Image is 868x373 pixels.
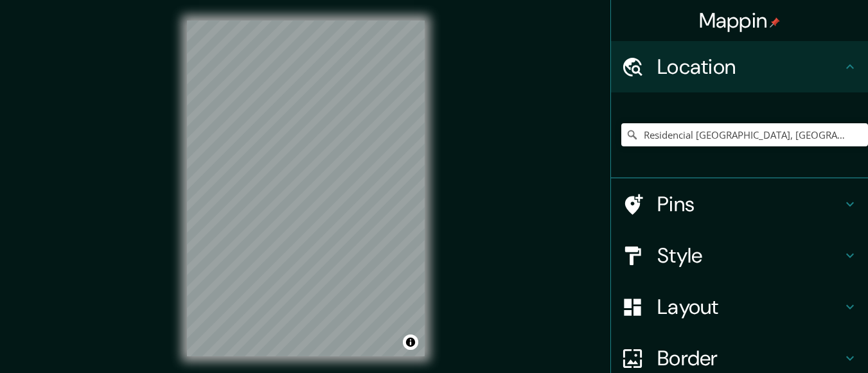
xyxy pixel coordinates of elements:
[699,8,781,33] h4: Mappin
[403,334,418,350] button: Toggle attribution
[770,17,780,28] img: pin-icon.png
[657,294,842,320] h4: Layout
[611,281,868,333] div: Layout
[657,54,842,80] h4: Location
[657,243,842,268] h4: Style
[187,21,425,356] canvas: Map
[611,178,868,230] div: Pins
[611,41,868,92] div: Location
[611,230,868,281] div: Style
[657,345,842,371] h4: Border
[657,191,842,217] h4: Pins
[621,123,868,146] input: Pick your city or area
